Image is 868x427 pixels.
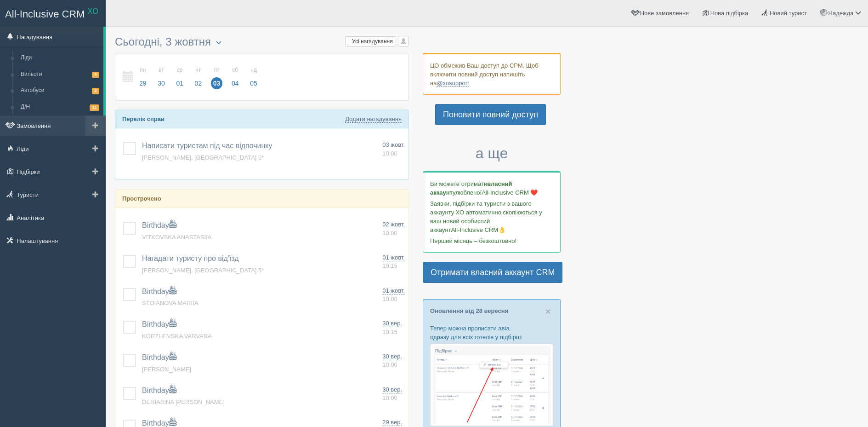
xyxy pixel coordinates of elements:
[88,7,98,15] sup: XO
[137,66,149,74] small: пн
[770,10,807,17] span: Новий турист
[423,145,561,162] h3: а ще
[0,0,105,26] a: All-Inclusive CRM XO
[435,104,546,125] a: Поновити повний доступ
[482,189,538,196] span: All-Inclusive CRM ❤️
[92,88,99,94] span: 2
[382,319,405,336] a: 30 вер. 10:15
[423,53,561,95] div: ЦО обмежив Ваш доступ до СРМ. Щоб включити повний доступ напишіть на
[382,352,405,369] a: 30 вер. 10:00
[134,61,152,93] a: пн 29
[382,419,402,426] span: 29 вер.
[142,142,272,150] a: Написати туристам під час відпочинку
[211,66,223,74] small: пт
[245,61,260,93] a: нд 05
[437,80,469,87] a: @xosupport
[92,72,99,78] span: 5
[382,329,397,335] span: 10:15
[382,262,397,269] span: 10:15
[382,221,405,228] span: 02 жовт.
[142,300,198,306] a: STOIANOVA MARIIA
[382,141,405,148] span: 03 жовт.
[211,77,223,89] span: 03
[430,237,553,245] p: Перший місяць – безкоштовно!
[430,199,553,234] p: Заявки, підбірки та туристи з вашого аккаунту ХО автоматично скопіюються у ваш новий особистий ак...
[423,262,562,283] a: Отримати власний аккаунт CRM
[382,254,405,261] span: 01 жовт.
[828,10,854,17] span: Надежда
[142,366,191,373] a: [PERSON_NAME]
[142,288,176,295] a: Birthday
[248,66,260,74] small: нд
[155,77,167,89] span: 30
[17,66,103,83] a: Вильоти5
[382,295,397,302] span: 10:00
[190,61,207,93] a: чт 02
[382,287,405,294] span: 01 жовт.
[382,386,402,393] span: 30 вер.
[382,141,405,158] a: 03 жовт. 10:00
[142,221,176,229] a: Birthday
[352,38,393,45] span: Усі нагадування
[640,10,689,17] span: Нове замовлення
[229,66,241,74] small: сб
[142,333,212,340] a: KORZHEVSKA VARVARA
[142,387,176,394] a: Birthday
[193,66,204,74] small: чт
[710,10,749,17] span: Нова підбірка
[382,320,402,327] span: 30 вер.
[545,306,551,316] button: Close
[17,82,103,99] a: Автобуси2
[248,77,260,89] span: 05
[142,353,176,361] a: Birthday
[382,394,397,401] span: 10:00
[142,234,211,241] a: VITKOVSKA ANASTASIIA
[174,66,186,74] small: ср
[345,115,402,123] a: Додати нагадування
[382,353,402,360] span: 30 вер.
[17,50,103,66] a: Ліди
[208,61,226,93] a: пт 03
[142,267,264,274] a: [PERSON_NAME], [GEOGRAPHIC_DATA] 5*
[142,419,176,427] a: Birthday
[193,77,204,89] span: 02
[382,287,405,304] a: 01 жовт. 10:00
[382,254,405,271] a: 01 жовт. 10:15
[142,398,225,405] a: DERIABINA [PERSON_NAME]
[174,77,186,89] span: 01
[430,179,553,197] p: Ви можете отримати улюбленої
[382,150,397,157] span: 10:00
[382,386,405,403] a: 30 вер. 10:00
[227,61,244,93] a: сб 04
[122,195,161,202] b: Прострочено
[142,254,239,262] a: Нагадати туристу про від'їзд
[142,320,176,328] a: Birthday
[171,61,188,93] a: ср 01
[17,99,103,115] a: Д/Н11
[430,344,553,426] img: %D0%BF%D1%96%D0%B4%D0%B1%D1%96%D1%80%D0%BA%D0%B0-%D0%B0%D0%B2%D1%96%D0%B0-1-%D1%81%D1%80%D0%BC-%D...
[153,61,170,93] a: вт 30
[430,180,512,196] b: власний аккаунт
[430,324,553,341] p: Тепер можна прописати авіа одразу для всіх готелів у підбірці:
[382,361,397,368] span: 10:00
[90,104,99,110] span: 11
[137,77,149,89] span: 29
[451,226,506,233] span: All-Inclusive CRM👌
[142,154,264,161] a: [PERSON_NAME], [GEOGRAPHIC_DATA] 5*
[382,230,397,237] span: 10:00
[122,115,165,122] b: Перелік справ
